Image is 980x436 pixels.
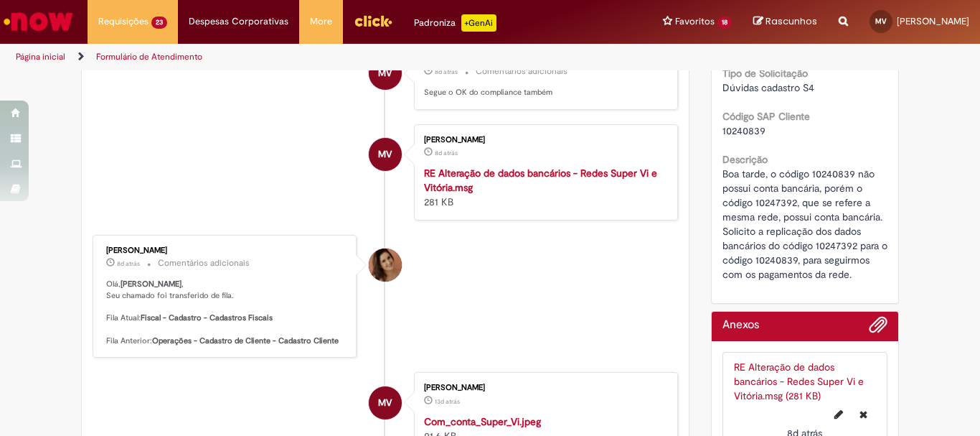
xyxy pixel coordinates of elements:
[869,315,887,341] button: Adicionar anexos
[435,397,460,406] span: 13d atrás
[424,167,657,194] a: RE Alteração de dados bancários - Redes Super Vi e Vitória.msg
[722,67,808,80] b: Tipo de Solicitação
[310,14,332,29] span: More
[11,44,643,70] ul: Trilhas de página
[435,149,458,157] time: 23/09/2025 17:48:57
[435,397,460,406] time: 18/09/2025 16:51:12
[16,51,65,62] a: Página inicial
[117,259,140,268] time: 23/09/2025 16:27:28
[851,403,876,426] button: Excluir RE Alteração de dados bancários - Redes Super Vi e Vitória.msg
[722,153,768,166] b: Descrição
[369,57,402,90] div: Maria Fernanda Brandao Vinholis
[722,167,890,281] span: Boa tarde, o código 10240839 não possui conta bancária, porém o código 10247392, que se refere a ...
[424,87,663,98] p: Segue o OK do compliance também
[722,319,759,332] h2: Anexos
[765,14,817,28] span: Rascunhos
[354,10,392,32] img: click_logo_yellow_360x200.png
[897,15,969,27] span: [PERSON_NAME]
[435,68,458,76] time: 23/09/2025 17:49:14
[717,17,732,29] span: 18
[369,138,402,171] div: Maria Fernanda Brandao Vinholis
[722,81,814,94] span: Dúvidas cadastro S4
[1,7,75,36] img: ServiceNow
[189,14,288,29] span: Despesas Corporativas
[476,65,567,78] small: Comentários adicionais
[722,110,810,123] b: Código SAP Cliente
[121,279,182,289] b: [PERSON_NAME]
[424,415,541,428] a: Com_conta_Super_Vi.jpeg
[378,386,392,420] span: MV
[96,51,202,62] a: Formulário de Atendimento
[158,257,250,269] small: Comentários adicionais
[369,386,402,419] div: Maria Fernanda Brandao Vinholis
[734,361,864,402] a: RE Alteração de dados bancários - Redes Super Vi e Vitória.msg (281 KB)
[117,259,140,268] span: 8d atrás
[151,17,167,29] span: 23
[753,15,817,29] a: Rascunhos
[675,14,715,29] span: Favoritos
[106,246,345,255] div: [PERSON_NAME]
[106,279,345,346] p: Olá, , Seu chamado foi transferido de fila. Fila Atual: Fila Anterior:
[435,149,458,157] span: 8d atrás
[98,14,149,29] span: Requisições
[424,384,663,392] div: [PERSON_NAME]
[369,249,402,282] div: Emiliane Dias De Souza
[461,14,496,32] p: +GenAi
[722,124,765,137] span: 10240839
[378,137,392,172] span: MV
[378,56,392,91] span: MV
[141,312,273,323] b: Fiscal - Cadastro - Cadastros Fiscais
[152,335,339,346] b: Operações - Cadastro de Cliente - Cadastro Cliente
[875,17,887,26] span: MV
[826,403,852,426] button: Editar nome de arquivo RE Alteração de dados bancários - Redes Super Vi e Vitória.msg
[424,136,663,144] div: [PERSON_NAME]
[424,166,663,209] div: 281 KB
[414,14,496,32] div: Padroniza
[435,68,458,76] span: 8d atrás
